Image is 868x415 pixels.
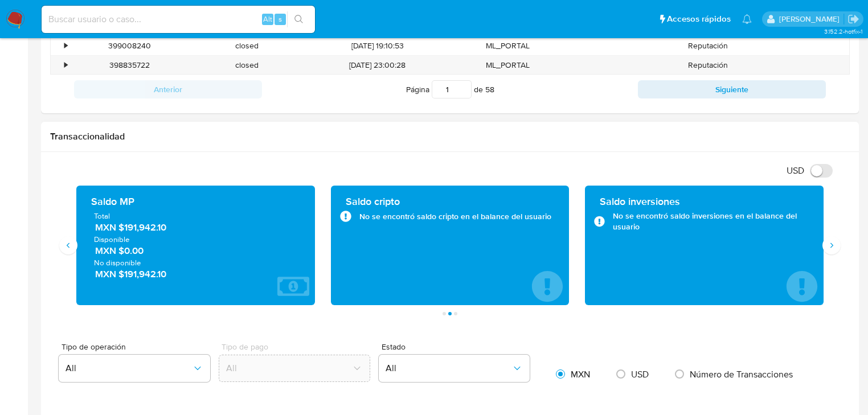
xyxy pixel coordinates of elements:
span: Página de [406,80,494,98]
span: 58 [485,84,494,95]
button: Siguiente [638,80,826,98]
button: search-icon [287,11,310,27]
div: 399008240 [71,36,189,55]
div: [DATE] 19:10:53 [306,36,449,55]
div: [DATE] 23:00:28 [306,56,449,75]
div: 398835722 [71,56,189,75]
div: ML_PORTAL [449,56,567,75]
div: closed [189,56,306,75]
span: Alt [263,14,272,24]
div: Reputación [567,36,849,55]
h1: Transaccionalidad [50,131,850,142]
span: Accesos rápidos [667,13,731,25]
div: ML_PORTAL [449,36,567,55]
a: Salir [847,13,859,25]
input: Buscar usuario o caso... [42,12,315,27]
span: s [279,14,282,24]
button: Anterior [74,80,262,98]
div: closed [189,36,306,55]
div: Reputación [567,56,849,75]
div: • [64,40,67,51]
span: 3.152.2-hotfix-1 [824,27,862,36]
div: • [64,60,67,71]
p: erika.juarez@mercadolibre.com.mx [779,14,844,24]
a: Notificaciones [742,14,752,24]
